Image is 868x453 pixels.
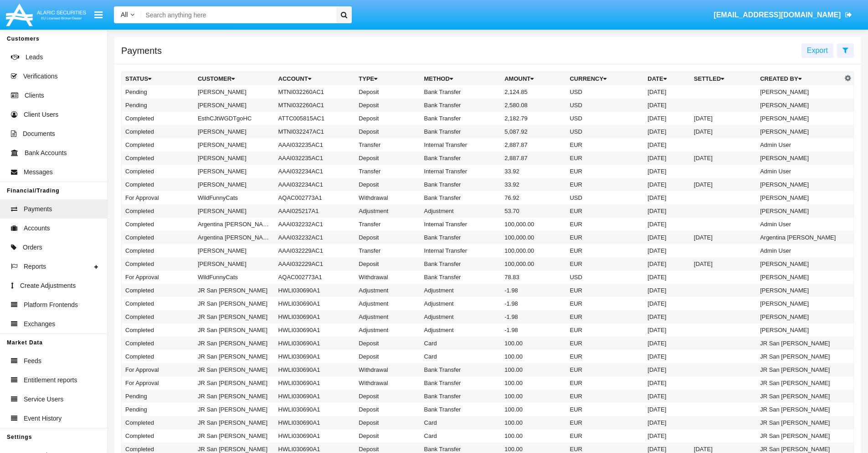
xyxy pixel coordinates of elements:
[566,99,644,112] td: USD
[194,271,275,284] td: WildFunnyCats
[501,350,566,363] td: 100.00
[194,85,275,99] td: [PERSON_NAME]
[644,337,690,350] td: [DATE]
[421,376,501,390] td: Bank Transfer
[122,244,194,257] td: Completed
[501,257,566,271] td: 100,000.00
[690,257,756,271] td: [DATE]
[644,191,690,204] td: [DATE]
[24,395,63,404] span: Service Users
[122,297,194,310] td: Completed
[501,204,566,218] td: 53.70
[114,10,141,20] a: All
[355,178,420,191] td: Deposit
[756,337,842,350] td: JR San [PERSON_NAME]
[122,125,194,138] td: Completed
[566,112,644,125] td: USD
[275,429,355,443] td: HWLI030690A1
[23,72,57,81] span: Verifications
[23,129,55,139] span: Documents
[355,350,420,363] td: Deposit
[566,390,644,403] td: EUR
[275,231,355,244] td: AAAI032232AC1
[644,376,690,390] td: [DATE]
[690,178,756,191] td: [DATE]
[275,244,355,257] td: AAAI032229AC1
[756,72,842,86] th: Created By
[756,178,842,191] td: [PERSON_NAME]
[756,403,842,416] td: JR San [PERSON_NAME]
[275,337,355,350] td: HWLI030690A1
[421,337,501,350] td: Card
[421,125,501,138] td: Bank Transfer
[355,125,420,138] td: Deposit
[275,72,355,86] th: Account
[644,99,690,112] td: [DATE]
[275,257,355,271] td: AAAI032229AC1
[501,218,566,231] td: 100,000.00
[275,151,355,165] td: AAAI032235AC1
[355,231,420,244] td: Deposit
[275,271,355,284] td: AQAC002773A1
[194,112,275,125] td: EsthCJtWGDTgoHC
[566,178,644,191] td: EUR
[690,112,756,125] td: [DATE]
[566,297,644,310] td: EUR
[756,257,842,271] td: [PERSON_NAME]
[355,403,420,416] td: Deposit
[25,91,44,100] span: Clients
[756,271,842,284] td: [PERSON_NAME]
[275,323,355,337] td: HWLI030690A1
[756,85,842,99] td: [PERSON_NAME]
[644,178,690,191] td: [DATE]
[501,99,566,112] td: 2,580.08
[122,323,194,337] td: Completed
[194,323,275,337] td: JR San [PERSON_NAME]
[756,284,842,297] td: [PERSON_NAME]
[355,376,420,390] td: Withdrawal
[501,138,566,151] td: 2,887.87
[644,218,690,231] td: [DATE]
[24,167,53,177] span: Messages
[566,271,644,284] td: USD
[501,244,566,257] td: 100,000.00
[421,85,501,99] td: Bank Transfer
[275,85,355,99] td: MTNI032260AC1
[275,310,355,323] td: HWLI030690A1
[24,262,46,271] span: Reports
[501,337,566,350] td: 100.00
[421,112,501,125] td: Bank Transfer
[275,403,355,416] td: HWLI030690A1
[690,151,756,165] td: [DATE]
[501,403,566,416] td: 100.00
[122,416,194,429] td: Completed
[5,1,87,28] img: Logo image
[421,244,501,257] td: Internal Transfer
[644,85,690,99] td: [DATE]
[421,284,501,297] td: Adjustment
[122,72,194,86] th: Status
[275,99,355,112] td: MTNI032260AC1
[355,416,420,429] td: Deposit
[756,323,842,337] td: [PERSON_NAME]
[421,99,501,112] td: Bank Transfer
[690,231,756,244] td: [DATE]
[421,323,501,337] td: Adjustment
[690,125,756,138] td: [DATE]
[501,271,566,284] td: 78.83
[566,323,644,337] td: EUR
[355,271,420,284] td: Withdrawal
[644,297,690,310] td: [DATE]
[275,178,355,191] td: AAAI032234AC1
[566,204,644,218] td: EUR
[421,231,501,244] td: Bank Transfer
[122,151,194,165] td: Completed
[501,72,566,86] th: Amount
[355,151,420,165] td: Deposit
[501,390,566,403] td: 100.00
[421,191,501,204] td: Bank Transfer
[501,376,566,390] td: 100.00
[122,310,194,323] td: Completed
[644,125,690,138] td: [DATE]
[756,416,842,429] td: JR San [PERSON_NAME]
